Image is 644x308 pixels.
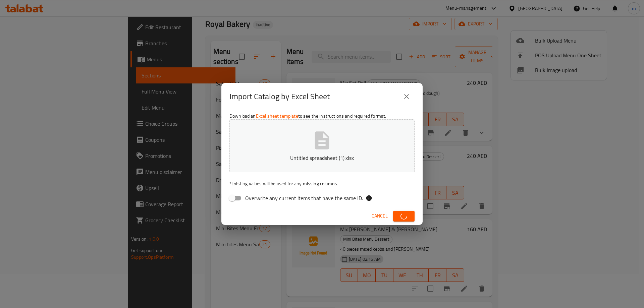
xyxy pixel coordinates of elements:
[369,210,390,222] button: Cancel
[229,180,415,187] p: Existing values will be used for any missing columns.
[398,88,415,105] button: close
[240,154,404,162] p: Untitled spreadsheet (1).xlsx
[221,110,423,207] div: Download an to see the instructions and required format.
[245,194,363,202] span: Overwrite any current items that have the same ID.
[372,212,388,220] span: Cancel
[229,119,415,172] button: Untitled spreadsheet (1).xlsx
[229,91,330,102] h2: Import Catalog by Excel Sheet
[256,112,298,120] a: Excel sheet template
